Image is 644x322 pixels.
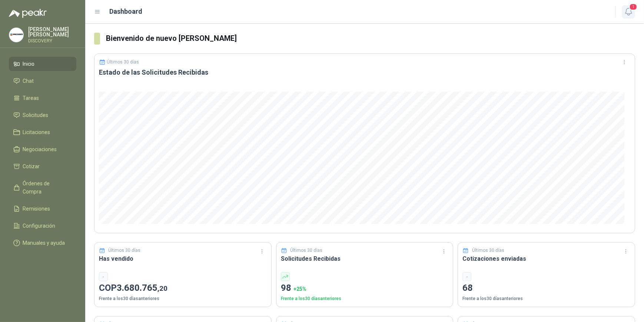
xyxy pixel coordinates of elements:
[23,179,69,196] span: Órdenes de Compra
[99,295,267,302] p: Frente a los 30 días anteriores
[110,6,143,17] h1: Dashboard
[9,202,76,216] a: Remisiones
[462,281,630,295] p: 68
[23,60,35,68] span: Inicio
[9,74,76,88] a: Chat
[157,284,167,293] span: ,20
[9,219,76,233] a: Configuración
[107,59,139,65] p: Últimos 30 días
[106,33,635,44] h3: Bienvenido de nuevo [PERSON_NAME]
[23,205,50,213] span: Remisiones
[109,247,141,254] p: Últimos 30 días
[462,254,630,263] h3: Cotizaciones enviadas
[629,3,637,10] span: 1
[281,295,449,302] p: Frente a los 30 días anteriores
[9,176,76,199] a: Órdenes de Compra
[462,272,471,281] div: -
[117,283,167,293] span: 3.680.765
[99,281,267,295] p: COP
[23,94,39,102] span: Tareas
[9,236,76,250] a: Manuales y ayuda
[9,142,76,156] a: Negociaciones
[28,39,76,43] p: DISCOVERY
[293,286,306,292] span: + 25 %
[281,254,449,263] h3: Solicitudes Recibidas
[472,247,504,254] p: Últimos 30 días
[23,145,57,153] span: Negociaciones
[99,68,630,77] h3: Estado de las Solicitudes Recibidas
[9,9,47,18] img: Logo peakr
[28,27,76,37] p: [PERSON_NAME] [PERSON_NAME]
[281,281,449,295] p: 98
[23,222,56,230] span: Configuración
[99,254,267,263] h3: Has vendido
[9,125,76,139] a: Licitaciones
[9,57,76,71] a: Inicio
[9,91,76,105] a: Tareas
[99,272,108,281] div: -
[23,162,40,170] span: Cotizar
[23,77,34,85] span: Chat
[9,159,76,173] a: Cotizar
[462,295,630,302] p: Frente a los 30 días anteriores
[622,5,635,19] button: 1
[290,247,322,254] p: Últimos 30 días
[23,111,49,119] span: Solicitudes
[9,28,23,42] img: Company Logo
[9,108,76,122] a: Solicitudes
[23,239,65,247] span: Manuales y ayuda
[23,128,50,136] span: Licitaciones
